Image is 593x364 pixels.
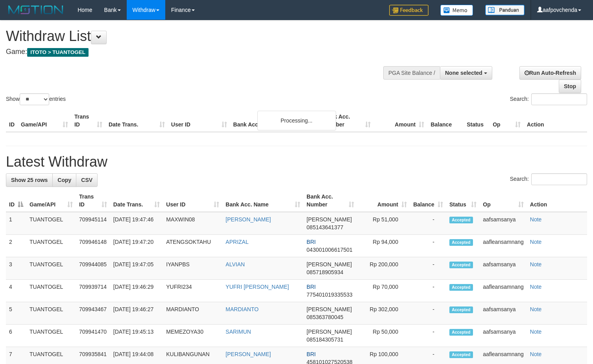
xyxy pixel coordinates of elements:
[26,189,76,212] th: Game/API: activate to sort column ascending
[307,261,352,267] span: [PERSON_NAME]
[307,247,353,253] span: Copy 043001006617501 to clipboard
[480,325,527,347] td: aafsamsanya
[449,217,473,223] span: Accepted
[6,280,26,302] td: 4
[530,239,542,245] a: Note
[76,280,110,302] td: 709939714
[307,239,316,245] span: BRI
[449,329,473,336] span: Accepted
[163,189,222,212] th: User ID: activate to sort column ascending
[225,239,248,245] a: APRIZAL
[527,189,587,212] th: Action
[225,261,245,267] a: ALVIAN
[6,48,388,56] h4: Game:
[524,110,587,132] th: Action
[6,173,53,187] a: Show 25 rows
[26,257,76,280] td: TUANTOGEL
[71,110,105,132] th: Trans ID
[427,110,464,132] th: Balance
[449,239,473,246] span: Accepted
[110,325,163,347] td: [DATE] 19:45:13
[559,80,581,93] a: Stop
[445,70,482,76] span: None selected
[257,111,336,130] div: Processing...
[320,110,374,132] th: Bank Acc. Number
[307,224,343,230] span: Copy 085143641377 to clipboard
[110,189,163,212] th: Date Trans.: activate to sort column ascending
[6,28,388,44] h1: Withdraw List
[490,110,524,132] th: Op
[225,216,271,223] a: [PERSON_NAME]
[52,173,76,187] a: Copy
[410,257,446,280] td: -
[6,93,66,105] label: Show entries
[76,212,110,235] td: 709945114
[76,173,98,187] a: CSV
[530,351,542,357] a: Note
[389,5,429,16] img: Feedback.jpg
[519,66,581,80] a: Run Auto-Refresh
[464,110,490,132] th: Status
[110,280,163,302] td: [DATE] 19:46:29
[76,235,110,257] td: 709946148
[510,93,587,105] label: Search:
[11,177,48,183] span: Show 25 rows
[307,269,343,275] span: Copy 085718905934 to clipboard
[449,351,473,358] span: Accepted
[357,189,410,212] th: Amount: activate to sort column ascending
[6,302,26,325] td: 5
[6,257,26,280] td: 3
[163,212,222,235] td: MAXWIN08
[163,302,222,325] td: MARDIANTO
[410,235,446,257] td: -
[307,306,352,312] span: [PERSON_NAME]
[26,325,76,347] td: TUANTOGEL
[307,314,343,320] span: Copy 085363780045 to clipboard
[110,257,163,280] td: [DATE] 19:47:05
[530,306,542,312] a: Note
[27,48,89,57] span: ITOTO > TUANTOGEL
[225,306,259,312] a: MARDIANTO
[26,235,76,257] td: TUANTOGEL
[480,280,527,302] td: aafleansamnang
[449,262,473,268] span: Accepted
[26,280,76,302] td: TUANTOGEL
[303,189,357,212] th: Bank Acc. Number: activate to sort column ascending
[530,329,542,335] a: Note
[446,189,480,212] th: Status: activate to sort column ascending
[18,110,71,132] th: Game/API
[440,5,473,16] img: Button%20Memo.svg
[6,4,66,16] img: MOTION_logo.png
[530,261,542,267] a: Note
[383,66,440,80] div: PGA Site Balance /
[6,154,587,170] h1: Latest Withdraw
[222,189,303,212] th: Bank Acc. Name: activate to sort column ascending
[480,212,527,235] td: aafsamsanya
[531,173,587,185] input: Search:
[225,329,251,335] a: SARIMUN
[6,189,26,212] th: ID: activate to sort column descending
[81,177,92,183] span: CSV
[530,284,542,290] a: Note
[531,93,587,105] input: Search:
[410,302,446,325] td: -
[307,216,352,223] span: [PERSON_NAME]
[57,177,71,183] span: Copy
[6,235,26,257] td: 2
[449,306,473,313] span: Accepted
[163,235,222,257] td: ATENGSOKTAHU
[230,110,321,132] th: Bank Acc. Name
[307,292,353,298] span: Copy 775401019335533 to clipboard
[163,325,222,347] td: MEMEZOYA30
[357,212,410,235] td: Rp 51,000
[307,336,343,343] span: Copy 085184305731 to clipboard
[26,302,76,325] td: TUANTOGEL
[110,302,163,325] td: [DATE] 19:46:27
[110,235,163,257] td: [DATE] 19:47:20
[449,284,473,291] span: Accepted
[307,284,316,290] span: BRI
[480,189,527,212] th: Op: activate to sort column ascending
[76,325,110,347] td: 709941470
[485,5,525,15] img: panduan.png
[163,280,222,302] td: YUFRI234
